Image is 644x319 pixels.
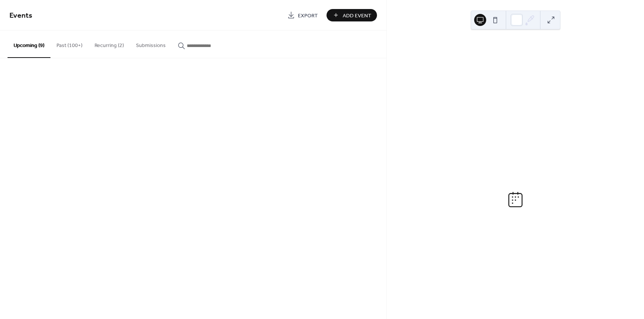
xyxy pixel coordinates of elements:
button: Upcoming (9) [8,30,50,58]
button: Add Event [327,9,377,21]
span: Export [298,12,318,20]
button: Recurring (2) [89,30,130,57]
span: Add Event [343,12,371,20]
button: Past (100+) [50,30,89,57]
a: Export [282,9,324,21]
button: Submissions [130,30,172,57]
span: Events [9,8,32,23]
